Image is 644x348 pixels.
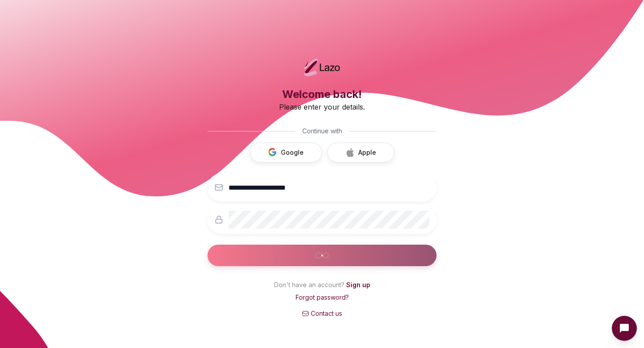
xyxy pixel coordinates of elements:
[612,316,637,341] button: Open Intercom messenger
[302,127,342,136] span: Continue with
[208,87,436,102] h3: Welcome back!
[208,280,436,293] p: Don't have an account?
[296,293,349,301] a: Forgot password?
[208,309,436,318] a: Contact us
[250,143,322,162] button: Google
[346,281,370,289] a: Sign up
[327,143,394,162] button: Apple
[208,102,436,112] p: Please enter your details.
